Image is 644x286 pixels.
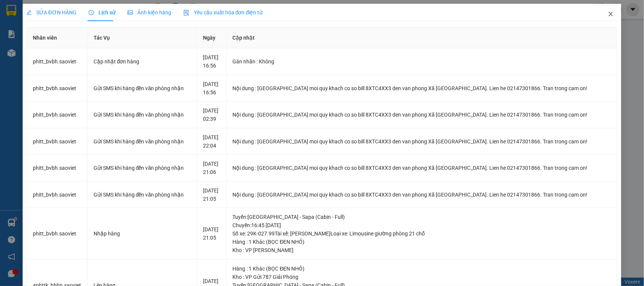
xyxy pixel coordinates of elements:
[26,10,32,15] span: edit
[94,229,191,238] div: Nhập hàng
[197,28,227,48] th: Ngày
[27,28,88,48] th: Nhân viên
[128,9,171,15] span: Ảnh kiện hàng
[94,57,191,66] div: Cập nhật đơn hàng
[4,6,42,44] img: logo.jpg
[233,264,612,273] div: Hàng : 1 Khác (BỌC ĐEN NHỎ)
[89,9,115,15] span: Lịch sử
[233,111,612,119] div: Nội dung : [GEOGRAPHIC_DATA] moi quy khach co so bill 8XTC4XX3 den van phong Xã [GEOGRAPHIC_DATA]...
[46,18,92,30] b: Sao Việt
[27,75,88,102] td: phitt_bvbh.saoviet
[128,10,133,15] span: picture
[203,133,220,150] div: [DATE] 22:04
[94,84,191,92] div: Gửi SMS khi hàng đến văn phòng nhận
[94,164,191,172] div: Gửi SMS khi hàng đến văn phòng nhận
[233,57,612,66] div: Gán nhãn : Không
[233,84,612,92] div: Nội dung : [GEOGRAPHIC_DATA] moi quy khach co so bill 8XTC4XX3 den van phong Xã [GEOGRAPHIC_DATA]...
[203,225,220,242] div: [DATE] 21:05
[203,80,220,97] div: [DATE] 16:56
[203,186,220,203] div: [DATE] 21:05
[89,10,94,15] span: clock-circle
[233,213,612,238] div: Tuyến : [GEOGRAPHIC_DATA] - Sapa (Cabin - Full) Chuyến: 16:45 [DATE] Số xe: 29K-027.99 Tài xế: [P...
[203,53,220,70] div: [DATE] 16:56
[203,160,220,176] div: [DATE] 21:06
[227,28,618,48] th: Cập nhật
[183,9,263,15] span: Yêu cầu xuất hóa đơn điện tử
[27,48,88,75] td: phitt_bvbh.saoviet
[40,44,182,115] h2: VP Nhận: VP Số 789 Giải Phóng
[233,238,612,246] div: Hàng : 1 Khác (BỌC ĐEN NHỎ)
[233,164,612,172] div: Nội dung : [GEOGRAPHIC_DATA] moi quy khach co so bill 8XTC4XX3 den van phong Xã [GEOGRAPHIC_DATA]...
[26,9,77,15] span: SỬA ĐƠN HÀNG
[233,246,612,254] div: Kho : VP [PERSON_NAME]
[101,6,182,18] b: [DOMAIN_NAME]
[88,28,197,48] th: Tác Vụ
[27,128,88,155] td: phitt_bvbh.saoviet
[233,191,612,199] div: Nội dung : [GEOGRAPHIC_DATA] moi quy khach co so bill 8XTC4XX3 den van phong Xã [GEOGRAPHIC_DATA]...
[27,181,88,208] td: phitt_bvbh.saoviet
[27,155,88,181] td: phitt_bvbh.saoviet
[94,137,191,146] div: Gửi SMS khi hàng đến văn phòng nhận
[203,106,220,123] div: [DATE] 02:39
[183,10,189,16] img: icon
[4,44,61,56] h2: NXSIG176
[600,4,621,25] button: Close
[94,191,191,199] div: Gửi SMS khi hàng đến văn phòng nhận
[233,137,612,146] div: Nội dung : [GEOGRAPHIC_DATA] moi quy khach co so bill 8XTC4XX3 den van phong Xã [GEOGRAPHIC_DATA]...
[233,273,612,281] div: Kho : VP Gửi 787 Giải Phóng
[94,111,191,119] div: Gửi SMS khi hàng đến văn phòng nhận
[27,208,88,260] td: phitt_bvbh.saoviet
[27,101,88,128] td: phitt_bvbh.saoviet
[608,11,614,17] span: close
